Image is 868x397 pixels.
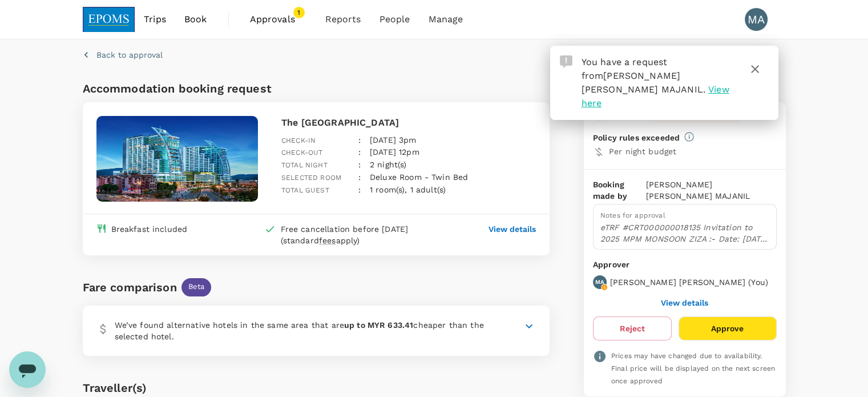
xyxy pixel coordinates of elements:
[83,379,550,397] h6: Traveller(s)
[349,162,361,184] div: :
[281,149,322,157] span: Check-out
[250,13,307,26] span: Approvals
[293,7,305,18] span: 1
[370,184,446,195] p: 1 room(s), 1 adult(s)
[595,278,604,286] p: MA
[593,179,646,202] p: Booking made by
[96,116,259,202] img: hotel
[83,278,177,296] div: Fare comparison
[83,79,314,98] h6: Accommodation booking request
[661,298,708,307] button: View details
[96,49,163,61] p: Back to approval
[349,125,361,147] div: :
[184,13,207,26] span: Book
[609,146,777,157] p: Per night budget
[582,70,703,95] span: [PERSON_NAME] [PERSON_NAME] MAJANIL
[144,13,166,26] span: Trips
[600,222,769,244] p: eTRF #CRT000000018135 Invitation to 2025 MPM MONSOON ZIZA :- Date: [DATE] Time: 8:30 AM – 5:00 PM...
[115,319,495,342] p: We’ve found alternative hotels in the same area that are cheaper than the selected hotel.
[610,276,768,288] p: [PERSON_NAME] [PERSON_NAME] ( You )
[593,132,680,143] p: Policy rules exceeded
[83,7,135,32] img: EPOMS SDN BHD
[370,171,468,183] p: Deluxe Room - Twin Bed
[281,116,536,130] p: The [GEOGRAPHIC_DATA]
[325,13,361,26] span: Reports
[281,161,328,169] span: Total night
[745,8,768,31] div: MA
[349,137,361,159] div: :
[582,57,705,95] span: You have a request from .
[488,223,536,235] button: View details
[380,13,410,26] span: People
[611,352,775,385] span: Prices may have changed due to availability. Final price will be displayed on the next screen onc...
[181,282,212,292] span: Beta
[9,351,46,388] iframe: Button to launch messaging window
[428,13,463,26] span: Manage
[281,137,316,145] span: Check-in
[560,55,572,68] img: Approval Request
[344,320,413,330] b: up to MYR 633.41
[111,223,188,235] div: Breakfast included
[370,146,419,158] p: [DATE] 12pm
[349,150,361,171] div: :
[600,211,665,219] span: Notes for approval
[349,175,361,197] div: :
[370,134,417,146] p: [DATE] 3pm
[593,316,672,340] button: Reject
[319,236,336,245] span: fees
[646,179,777,202] p: [PERSON_NAME] [PERSON_NAME] MAJANIL
[370,159,407,170] p: 2 night(s)
[593,259,777,271] p: Approver
[679,316,776,340] button: Approve
[83,49,163,61] button: Back to approval
[280,223,442,246] div: Free cancellation before [DATE] (standard apply)
[281,186,329,194] span: Total guest
[281,174,341,182] span: Selected room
